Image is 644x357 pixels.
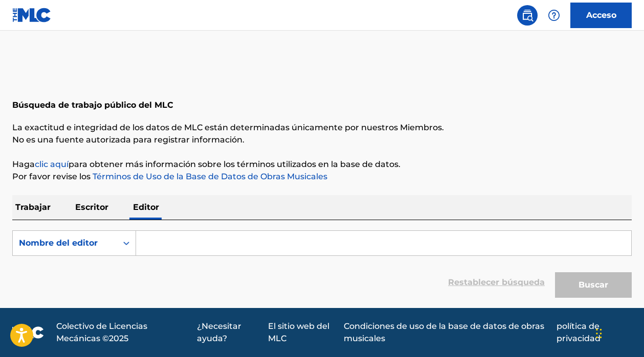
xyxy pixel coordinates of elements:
font: para obtener más información sobre los términos utilizados en la base de datos. [69,159,401,169]
font: Colectivo de Licencias Mecánicas © [56,321,147,343]
a: Condiciones de uso de la base de datos de obras musicales [344,320,550,345]
div: Ayuda [544,5,564,26]
font: El sitio web del MLC [268,321,329,343]
font: Búsqueda de trabajo público del MLC [12,100,173,110]
img: ayuda [548,9,560,21]
form: Formulario de búsqueda [12,230,632,303]
a: Acceso [570,3,632,28]
iframe: Widget de chat [593,308,644,357]
div: Arrastrar [596,318,602,349]
img: logo [12,326,44,339]
font: ¿Necesitar ayuda? [197,321,241,343]
font: Términos de Uso de la Base de Datos de Obras Musicales [93,172,327,181]
font: 2025 [109,334,128,343]
img: buscar [521,9,534,21]
a: El sitio web del MLC [268,320,337,345]
font: Acceso [586,10,616,20]
font: política de privacidad [557,321,601,343]
img: Logotipo del MLC [12,8,52,22]
a: política de privacidad [557,320,632,345]
a: Búsqueda pública [517,5,538,26]
font: Trabajar [15,202,51,212]
font: Por favor revise los [12,172,91,181]
a: clic aquí [35,159,69,169]
font: Editor [133,202,159,212]
font: Escritor [75,202,108,212]
a: ¿Necesitar ayuda? [197,320,262,345]
font: Condiciones de uso de la base de datos de obras musicales [344,321,544,343]
a: Términos de Uso de la Base de Datos de Obras Musicales [91,172,327,181]
font: Haga [12,159,35,169]
font: Nombre del editor [19,238,98,248]
font: No es una fuente autorizada para registrar información. [12,135,245,145]
font: La exactitud e integridad de los datos de MLC están determinadas únicamente por nuestros Miembros. [12,123,444,132]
